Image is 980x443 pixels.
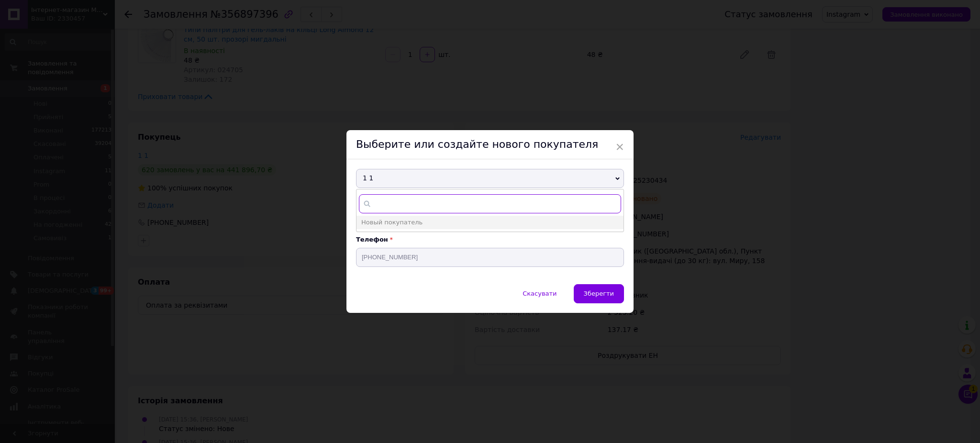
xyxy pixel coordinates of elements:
span: Зберегти [584,290,614,297]
button: Скасувати [512,284,567,303]
span: 1 1 [356,169,624,188]
div: Выберите или создайте нового покупателя [346,130,634,159]
p: Телефон [356,236,624,243]
input: +38 096 0000000 [356,248,624,267]
span: Скасувати [523,290,557,297]
span: Новый покупатель [361,219,423,226]
span: × [615,139,624,155]
button: Зберегти [574,284,624,303]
